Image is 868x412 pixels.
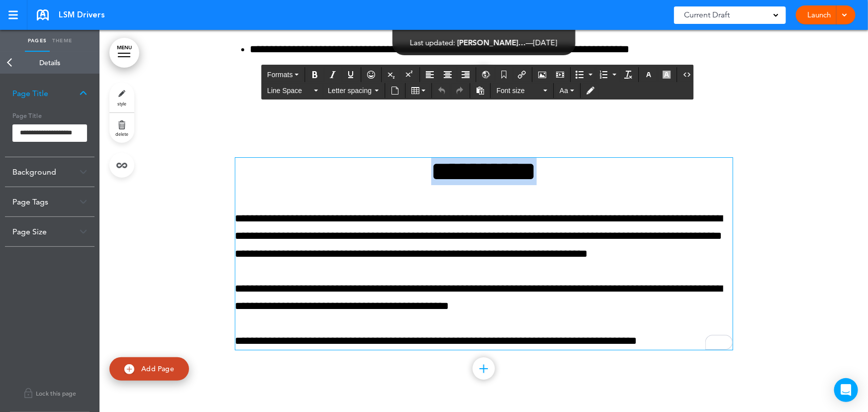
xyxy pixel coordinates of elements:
div: Toggle Tracking Changes [582,83,599,98]
div: Redo [451,83,468,98]
div: Align left [421,67,438,82]
div: Open Intercom Messenger [834,378,858,402]
span: LSM Drivers [59,9,105,20]
img: arrow-down@2x.png [80,169,87,175]
div: Page Tags [5,187,95,216]
div: Insert/edit media [552,67,569,82]
img: lock.svg [23,387,33,400]
div: Bullet list [572,67,595,82]
span: [PERSON_NAME]… [458,38,526,47]
a: Add Page [109,357,189,381]
img: arrow-down@2x.png [80,229,87,234]
span: Line Space [267,86,312,96]
div: Align center [439,67,456,82]
span: Add Page [141,364,174,373]
div: Subscript [383,67,400,82]
div: Page Size [5,217,95,246]
div: Source code [678,67,695,82]
a: MENU [109,38,139,68]
div: Anchor [495,67,512,82]
span: style [117,101,126,106]
div: Insert/edit airmason link [513,67,530,82]
div: Underline [342,67,359,82]
div: Paste as text [472,83,488,98]
a: style [109,83,134,112]
div: Background [5,157,95,187]
a: Pages [25,30,50,52]
span: [DATE] [534,38,558,47]
div: Table [407,83,430,98]
span: Formats [267,71,292,79]
h5: Page Title [12,108,87,122]
a: delete [109,113,134,143]
div: Align right [457,67,474,82]
div: Page Title [5,79,95,108]
div: Italic [324,67,341,82]
div: Bold [306,67,323,82]
img: arrow-down@2x.png [80,199,87,205]
div: Insert document [386,83,403,98]
div: Numbered list [596,67,619,82]
span: Aa [560,87,568,95]
input: Page Title [12,124,87,142]
div: — [410,39,558,46]
span: Last updated: [410,38,456,47]
a: Launch [803,5,835,24]
div: Superscript [401,67,418,82]
span: Current Draft [684,8,730,22]
div: Airmason image [534,67,551,82]
div: Clear formatting [620,67,637,82]
img: add.svg [124,364,134,374]
span: Font size [496,86,541,96]
div: To enrich screen reader interactions, please activate Accessibility in Grammarly extension settings [235,158,733,350]
div: Insert/Edit global anchor link [478,67,494,82]
div: Undo [433,83,450,98]
a: Lock this page [5,379,95,407]
a: Theme [50,30,75,52]
img: arrow-down@2x.png [80,91,87,96]
span: Letter spacing [328,86,373,96]
span: delete [115,131,128,137]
